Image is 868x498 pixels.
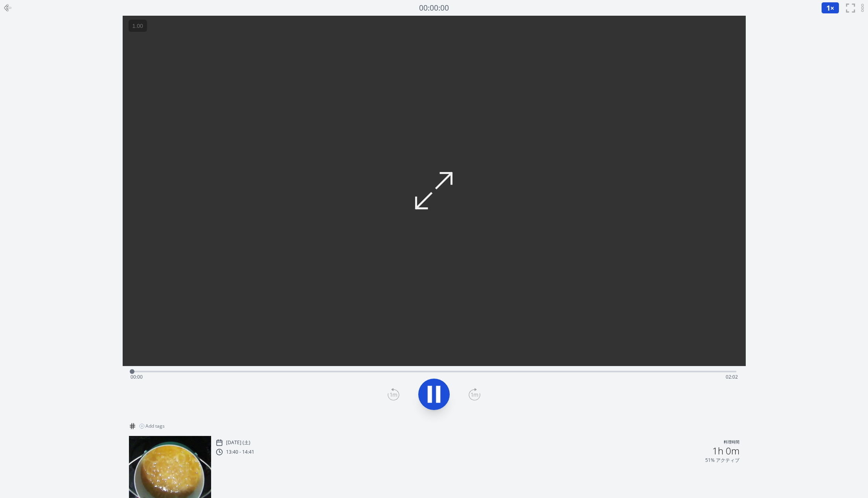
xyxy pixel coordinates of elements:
button: Add tags [136,420,168,432]
span: 1 [826,3,830,13]
p: 13:40 - 14:41 [226,449,254,455]
span: 02:02 [726,373,738,380]
p: 料理時間 [724,439,739,446]
a: 00:00:00 [419,2,449,14]
button: 1× [821,2,839,14]
h2: 1h 0m [712,446,739,456]
p: [DATE] (土) [226,439,250,446]
p: 51% アクティブ [705,457,739,463]
span: Add tags [145,423,165,429]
